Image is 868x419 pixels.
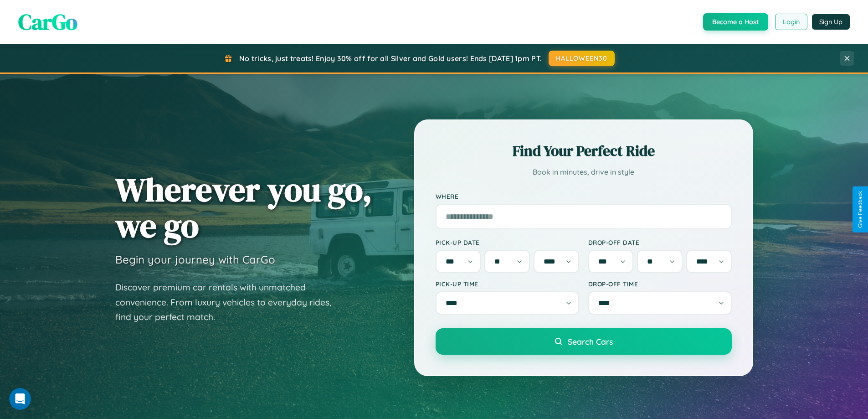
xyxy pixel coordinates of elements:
[588,238,732,246] label: Drop-off Date
[436,280,579,288] label: Pick-up Time
[549,51,615,66] button: HALLOWEEN30
[436,238,579,246] label: Pick-up Date
[115,253,275,266] h3: Begin your journey with CarGo
[568,336,613,347] span: Search Cars
[436,328,732,355] button: Search Cars
[436,166,732,179] p: Book in minutes, drive in style
[115,171,372,243] h1: Wherever you go, we go
[115,280,343,325] p: Discover premium car rentals with unmatched convenience. From luxury vehicles to everyday rides, ...
[775,14,807,30] button: Login
[703,13,768,31] button: Become a Host
[436,141,732,161] h2: Find Your Perfect Ride
[18,7,77,37] span: CarGo
[588,280,732,288] label: Drop-off Time
[812,14,850,30] button: Sign Up
[9,388,31,410] iframe: Intercom live chat
[857,191,863,228] div: Give Feedback
[239,54,542,63] span: No tricks, just treats! Enjoy 30% off for all Silver and Gold users! Ends [DATE] 1pm PT.
[436,192,732,200] label: Where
